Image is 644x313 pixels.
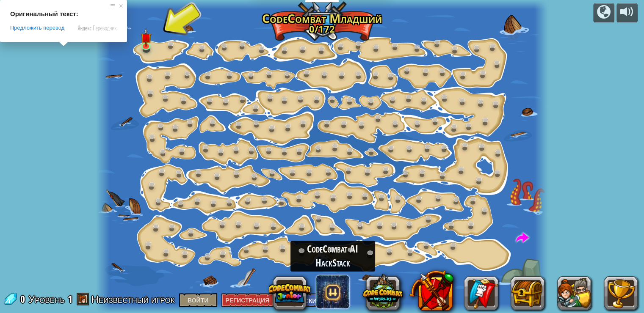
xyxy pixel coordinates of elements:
ya-tr-span: Неизвестный игрок [91,292,175,306]
img: level-banner-unstarted.png [141,28,152,47]
ya-tr-span: Войти [188,296,208,304]
ya-tr-span: 1 [68,292,72,306]
button: Кампании [593,3,614,23]
ya-tr-span: Уровень [28,292,65,306]
button: Войти [179,293,217,307]
div: CodeCombat AI HackStack [290,241,375,272]
span: 0 [20,292,28,306]
span: Оригинальный текст: [10,10,78,17]
ya-tr-span: Регистрация [226,296,270,304]
button: Регистрация [221,293,274,307]
button: Регулировать громкость [616,3,638,23]
span: Предложить перевод [10,24,64,32]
